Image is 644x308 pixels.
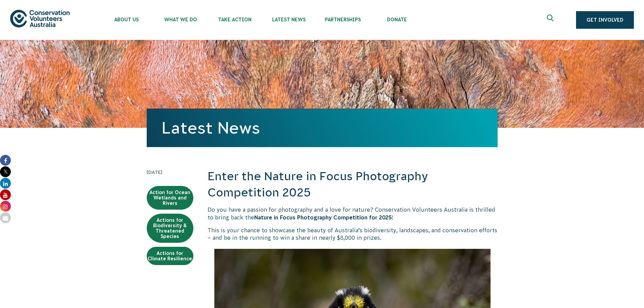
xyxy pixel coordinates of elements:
[547,15,555,25] span: Expand search box
[576,11,634,29] a: Get Involved
[147,168,193,176] time: [DATE]
[10,10,70,27] img: logo.svg
[254,214,392,220] strong: Nature in Focus Photography Competition for 2025
[208,206,498,221] p: Do you have a passion for photography and a love for nature? Conservation Volunteers Australia is...
[99,17,153,22] span: About Us
[147,247,193,265] a: Actions for Climate Resilience
[370,17,424,22] span: Donate
[262,17,316,22] span: Latest News
[208,17,262,22] span: Take Action
[147,214,193,243] a: Actions for Biodiversity & Threatened Species
[543,12,559,28] button: Expand search box Close search box
[316,17,370,22] span: Partnerships
[147,186,193,210] a: Action for Ocean Wetlands and Rivers
[208,227,498,242] p: This is your chance to showcase the beauty of Australia’s biodiversity, landscapes, and conservat...
[162,119,260,137] a: Latest News
[153,17,208,22] span: What We Do
[208,168,498,200] h2: Enter the Nature in Focus Photography Competition 2025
